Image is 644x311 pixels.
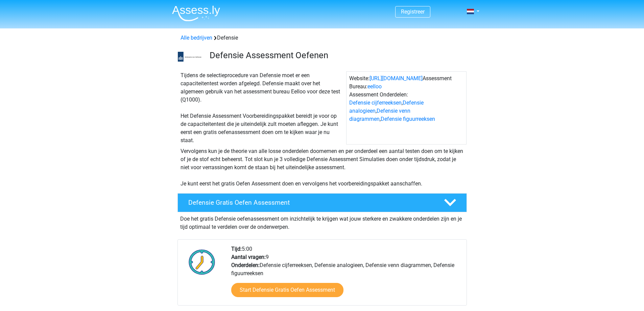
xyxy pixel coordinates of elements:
img: Assessly [172,5,220,21]
b: Tijd: [231,246,242,252]
img: Klok [185,245,219,279]
a: eelloo [367,83,382,90]
div: 5:00 9 Defensie cijferreeksen, Defensie analogieen, Defensie venn diagrammen, Defensie figuurreeksen [226,245,466,305]
b: Onderdelen: [231,262,260,268]
b: Aantal vragen: [231,254,266,260]
a: Alle bedrijven [181,35,212,41]
a: Start Defensie Gratis Oefen Assessment [231,283,343,297]
div: Doe het gratis Defensie oefenassessment om inzichtelijk te krijgen wat jouw sterkere en zwakkere ... [177,212,467,231]
a: Defensie figuurreeksen [381,116,435,122]
a: Registreer [401,8,425,15]
div: Tijdens de selectieprocedure van Defensie moet er een capaciteitentest worden afgelegd. Defensie ... [178,71,346,145]
h4: Defensie Gratis Oefen Assessment [188,199,433,206]
div: Vervolgens kun je de theorie van alle losse onderdelen doornemen en per onderdeel een aantal test... [178,147,467,188]
a: Defensie venn diagrammen [349,108,410,122]
a: [URL][DOMAIN_NAME] [369,75,423,82]
div: Defensie [178,34,467,42]
div: Website: Assessment Bureau: Assessment Onderdelen: , , , [346,71,467,145]
a: Defensie analogieen [349,99,424,114]
a: Defensie Gratis Oefen Assessment [175,193,470,212]
h3: Defensie Assessment Oefenen [210,50,461,61]
a: Defensie cijferreeksen [349,99,402,106]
